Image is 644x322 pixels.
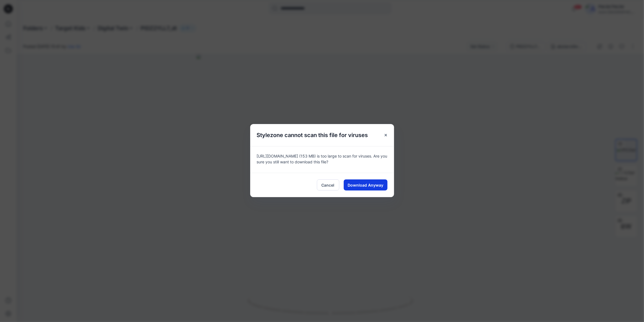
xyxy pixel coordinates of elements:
[250,146,394,173] div: [URL][DOMAIN_NAME] (153 MB) is too large to scan for viruses. Are you sure you still want to down...
[381,130,391,140] button: Close
[344,179,387,190] button: Download Anyway
[348,182,383,188] span: Download Anyway
[250,124,375,146] h5: Stylezone cannot scan this file for viruses
[322,182,335,188] span: Cancel
[317,179,339,190] button: Cancel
